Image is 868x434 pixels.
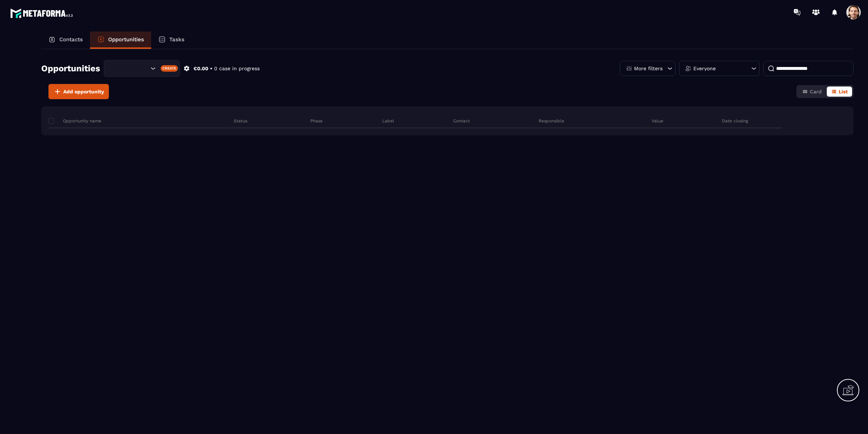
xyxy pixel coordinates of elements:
[169,36,184,43] p: Tasks
[193,65,208,72] p: €0.00
[41,61,100,76] h2: Opportunities
[722,118,748,124] p: Date closing
[798,87,826,97] button: Card
[151,31,192,49] a: Tasks
[382,118,394,124] p: Label
[41,31,90,49] a: Contacts
[108,36,144,43] p: Opportunities
[161,65,178,72] div: Create
[310,118,323,124] p: Phase
[210,65,212,72] p: •
[652,118,663,124] p: Value
[10,7,75,20] img: logo
[693,66,716,71] p: Everyone
[214,65,260,72] p: 0 case in progress
[48,84,109,99] button: Add opportunity
[453,118,470,124] p: Contact
[59,36,83,43] p: Contacts
[827,87,852,97] button: List
[48,118,101,124] p: Opportunity name
[539,118,564,124] p: Responsible
[63,88,104,95] span: Add opportunity
[634,66,663,71] p: More filters
[110,64,149,72] input: Search for option
[839,89,848,94] span: List
[90,31,151,49] a: Opportunities
[810,89,822,94] span: Card
[234,118,247,124] p: Status
[104,60,180,77] div: Search for option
